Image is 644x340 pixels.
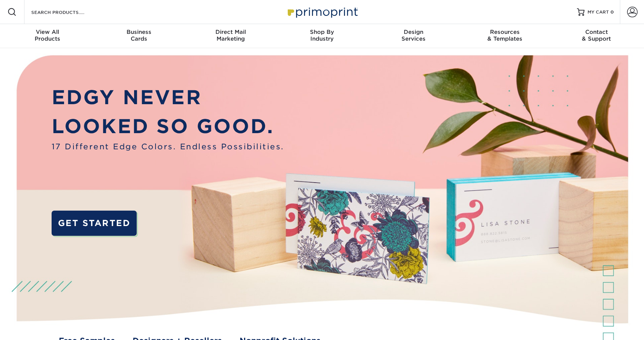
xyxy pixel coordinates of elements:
[93,24,185,48] a: BusinessCards
[2,24,93,48] a: View AllProducts
[459,29,551,42] div: & Templates
[185,29,276,35] span: Direct Mail
[52,83,284,112] p: EDGY NEVER
[185,24,276,48] a: Direct MailMarketing
[93,29,185,35] span: Business
[2,29,93,35] span: View All
[459,29,551,35] span: Resources
[93,29,185,42] div: Cards
[368,29,459,35] span: Design
[276,29,368,35] span: Shop By
[588,9,609,15] span: MY CART
[610,9,614,15] span: 0
[459,24,551,48] a: Resources& Templates
[52,112,284,141] p: LOOKED SO GOOD.
[31,8,104,17] input: SEARCH PRODUCTS.....
[551,29,642,42] div: & Support
[276,29,368,42] div: Industry
[551,24,642,48] a: Contact& Support
[276,24,368,48] a: Shop ByIndustry
[2,29,93,42] div: Products
[52,141,284,153] span: 17 Different Edge Colors. Endless Possibilities.
[368,29,459,42] div: Services
[368,24,459,48] a: DesignServices
[185,29,276,42] div: Marketing
[284,4,360,20] img: Primoprint
[551,29,642,35] span: Contact
[52,211,137,236] a: GET STARTED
